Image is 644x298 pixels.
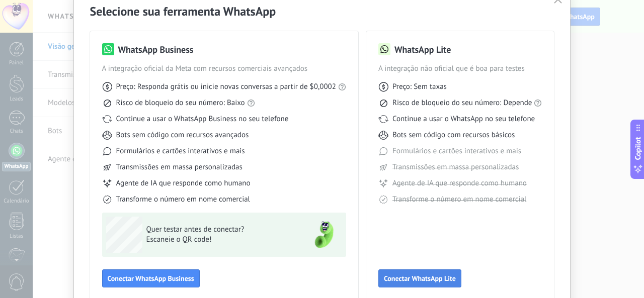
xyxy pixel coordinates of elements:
[116,82,336,92] span: Preço: Responda grátis ou inicie novas conversas a partir de $0,0002
[384,275,456,282] span: Conectar WhatsApp Lite
[392,146,521,156] span: Formulários e cartões interativos e mais
[378,64,542,74] span: A integração não oficial que é boa para testes
[116,114,289,124] span: Continue a usar o WhatsApp Business no seu telefone
[392,114,535,124] span: Continue a usar o WhatsApp no seu telefone
[116,130,249,140] span: Bots sem código com recursos avançados
[116,162,243,172] span: Transmissões em massa personalizadas
[394,43,451,56] h3: WhatsApp Lite
[392,82,447,92] span: Preço: Sem taxas
[90,4,554,19] h2: Selecione sua ferramenta WhatsApp
[392,194,526,205] span: Transforme o número em nome comercial
[392,178,527,188] span: Agente de IA que responde como humano
[146,235,293,245] span: Escaneie o QR code!
[392,162,519,172] span: Transmissões em massa personalizadas
[102,269,200,287] button: Conectar WhatsApp Business
[392,130,515,140] span: Bots sem código com recursos básicos
[306,217,342,253] img: green-phone.png
[118,43,194,56] h3: WhatsApp Business
[116,178,251,188] span: Agente de IA que responde como humano
[146,225,293,235] span: Quer testar antes de conectar?
[116,194,250,205] span: Transforme o número em nome comercial
[392,98,532,108] span: Risco de bloqueio do seu número: Depende
[633,137,643,160] span: Copilot
[108,275,194,282] span: Conectar WhatsApp Business
[378,269,461,287] button: Conectar WhatsApp Lite
[116,98,245,108] span: Risco de bloqueio do seu número: Baixo
[116,146,245,156] span: Formulários e cartões interativos e mais
[102,64,346,74] span: A integração oficial da Meta com recursos comerciais avançados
